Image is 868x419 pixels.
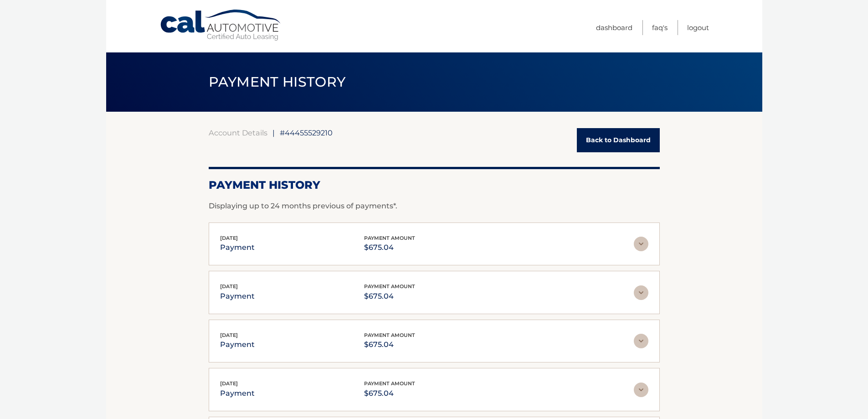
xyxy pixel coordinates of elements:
p: payment [220,241,255,254]
a: FAQ's [652,20,668,35]
p: payment [220,290,255,303]
p: $675.04 [364,387,415,400]
img: accordion-rest.svg [634,334,648,348]
a: Cal Automotive [159,9,282,41]
span: #44455529210 [280,128,333,137]
p: Displaying up to 24 months previous of payments*. [209,201,660,212]
span: PAYMENT HISTORY [209,73,346,90]
img: accordion-rest.svg [634,383,648,397]
span: [DATE] [220,235,238,241]
span: payment amount [364,332,415,338]
a: Account Details [209,128,267,137]
a: Back to Dashboard [577,128,660,152]
p: payment [220,338,255,351]
h2: Payment History [209,178,660,192]
span: payment amount [364,380,415,387]
span: [DATE] [220,380,238,387]
span: payment amount [364,283,415,290]
p: payment [220,387,255,400]
p: $675.04 [364,241,415,254]
a: Logout [687,20,709,35]
span: [DATE] [220,332,238,338]
a: Dashboard [596,20,632,35]
img: accordion-rest.svg [634,285,648,300]
span: [DATE] [220,283,238,290]
span: | [272,128,275,137]
p: $675.04 [364,290,415,303]
img: accordion-rest.svg [634,237,648,251]
p: $675.04 [364,338,415,351]
span: payment amount [364,235,415,241]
